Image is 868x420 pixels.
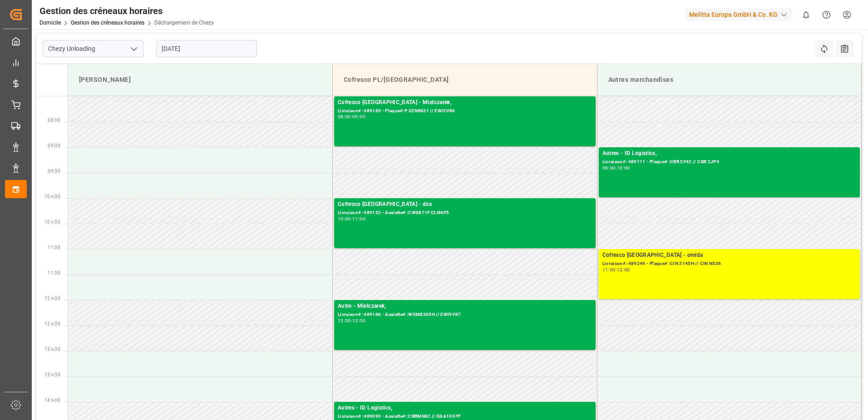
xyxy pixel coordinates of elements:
[615,268,616,272] div: -
[351,115,352,119] div: -
[602,166,616,170] div: 09:00
[48,143,60,148] span: 09:00
[816,5,837,25] button: Centre d’aide
[689,10,778,20] font: Melitta Europa GmbH & Co. KG
[338,115,351,119] div: 08:00
[615,166,616,170] div: -
[48,270,60,275] span: 11:30
[44,321,60,326] span: 12 h 30
[338,107,592,115] div: Livraison# :489165 - Plaque#:P O2MM31 // EWI3VK6
[48,118,60,123] span: 08:30
[338,404,592,413] div: Autres - ID Logistics,
[44,220,60,225] span: 10 h 30
[351,217,352,221] div: -
[44,372,60,377] span: 13 h 30
[75,71,325,88] div: [PERSON_NAME]
[338,311,592,319] div: Livraison# :489166 - Assiette# :WGM8365H // EWI9VK7
[351,319,352,323] div: -
[352,115,365,119] div: 09:00
[39,20,61,26] a: Domicile
[602,149,857,158] div: Autres - ID Logistics,
[338,302,592,311] div: Autre - Mielczarek,
[48,169,60,174] span: 09:30
[352,217,365,221] div: 11:00
[48,245,60,250] span: 11:00
[338,319,351,323] div: 12:00
[602,260,857,268] div: Livraison# :489249 - Plaque# :CIN 3145H // CIN NS36
[39,4,214,18] div: Gestion des créneaux horaires
[44,347,60,352] span: 13 h 00
[338,217,351,221] div: 10:00
[338,209,592,217] div: Livraison# :489152 - Assiette# :CW8871F CLI86F5
[602,251,857,260] div: Cofresco [GEOGRAPHIC_DATA] - omida
[44,296,60,301] span: 12 h 00
[605,71,854,88] div: Autres marchandises
[686,6,796,23] button: Melitta Europa GmbH & Co. KG
[338,200,592,209] div: Cofresco [GEOGRAPHIC_DATA] - dss
[796,5,816,25] button: Afficher 0 nouvelles notifications
[340,71,590,88] div: Cofresco PL/[GEOGRAPHIC_DATA]
[338,98,592,107] div: Cofresco [GEOGRAPHIC_DATA] - Mielczarek,
[44,194,60,199] span: 10 h 00
[156,40,257,57] input: JJ-MM-AAAA
[43,40,143,57] input: Type à rechercher/sélectionner
[71,20,144,26] a: Gestion des créneaux horaires
[352,319,365,323] div: 13:00
[127,42,140,56] button: Ouvrir le menu
[617,166,630,170] div: 10:00
[602,268,616,272] div: 11:00
[602,158,857,166] div: Livraison# :489111 - Plaque# :CBR CF42 // CBR 2JP4
[617,268,630,272] div: 12:00
[44,398,60,403] span: 14 h 00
